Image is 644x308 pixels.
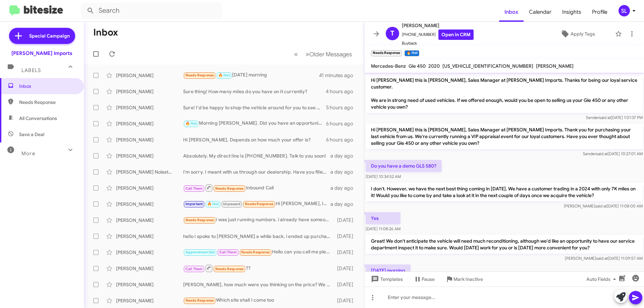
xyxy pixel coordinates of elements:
[543,28,612,40] button: Apply Tags
[9,28,75,44] a: Special Campaign
[116,169,183,175] div: [PERSON_NAME] Nolastname120711837
[595,203,607,208] span: said at
[326,120,359,127] div: 6 hours ago
[81,3,222,19] input: Search
[524,2,557,22] a: Calendar
[536,63,574,69] span: [PERSON_NAME]
[309,51,352,58] span: Older Messages
[183,264,334,272] div: ??
[116,136,183,143] div: [PERSON_NAME]
[371,63,406,69] span: Mercedes-Benz
[116,201,183,207] div: [PERSON_NAME]
[371,50,402,56] small: Needs Response
[185,186,203,191] span: Call Them
[596,151,608,156] span: said at
[390,28,394,39] span: T
[116,72,183,79] div: [PERSON_NAME]
[183,169,330,175] div: I'm sorry. I meant with us through our dealership. Have you filled one out either physically with...
[219,250,237,254] span: Call Them
[290,47,302,61] button: Previous
[116,217,183,224] div: [PERSON_NAME]
[330,169,359,175] div: a day ago
[185,250,215,254] span: Appointment Set
[326,104,359,111] div: 5 hours ago
[402,40,474,47] span: Buyback
[183,216,334,224] div: i was just running numbers. i already have someone i work with. thank you!
[619,5,630,16] div: SL
[366,226,400,231] span: [DATE] 11:08:26 AM
[586,273,619,285] span: Auto Fields
[583,151,643,156] span: Sender [DATE] 10:27:01 AM
[215,267,244,271] span: Needs Response
[11,50,72,57] div: [PERSON_NAME] Imports
[334,265,359,272] div: [DATE]
[587,2,613,22] span: Profile
[183,71,319,79] div: [DATE] morning
[453,273,483,285] span: Mark Inactive
[586,115,643,120] span: Sender [DATE] 1:01:37 PM
[581,273,624,285] button: Auto Fields
[330,185,359,191] div: a day ago
[116,185,183,191] div: [PERSON_NAME]
[116,120,183,127] div: [PERSON_NAME]
[405,50,419,56] small: 🔥 Hot
[183,200,330,208] div: Hi [PERSON_NAME], I hope that you are doing well. I received a job offer in the [GEOGRAPHIC_DATA]...
[183,233,334,240] div: hello i spoke to [PERSON_NAME] a while back. i ended up purchasing a white one out of [GEOGRAPHIC...
[183,88,326,95] div: Sure thing! How many miles do you have on it currently?
[29,33,70,39] span: Special Campaign
[116,281,183,288] div: [PERSON_NAME]
[422,273,435,285] span: Pause
[19,83,76,89] span: Inbox
[428,63,440,69] span: 2020
[116,88,183,95] div: [PERSON_NAME]
[116,104,183,111] div: [PERSON_NAME]
[564,203,643,208] span: [PERSON_NAME] [DATE] 11:08:00 AM
[334,217,359,224] div: [DATE]
[565,256,643,261] span: [PERSON_NAME] [DATE] 11:09:57 AM
[334,281,359,288] div: [DATE]
[366,74,643,113] p: Hi [PERSON_NAME] this is [PERSON_NAME], Sales Manager at [PERSON_NAME] Imports. Thanks for being ...
[19,99,76,106] span: Needs Response
[334,249,359,256] div: [DATE]
[116,249,183,256] div: [PERSON_NAME]
[183,297,334,304] div: Which site shall I come too
[116,265,183,272] div: [PERSON_NAME]
[366,212,400,224] p: Yes
[185,202,203,206] span: Important
[409,63,426,69] span: Gle 450
[330,152,359,159] div: a day ago
[319,72,359,79] div: 41 minutes ago
[183,281,334,288] div: [PERSON_NAME], how much were you thinking on the price? We use Market-Based pricing for like equi...
[207,202,219,206] span: 🔥 Hot
[294,50,298,58] span: «
[183,136,326,143] div: Hi [PERSON_NAME], Depends on how much your offer is?
[185,298,214,303] span: Needs Response
[364,273,408,285] button: Templates
[183,152,330,159] div: Absolutely. My direct line is [PHONE_NUMBER]. Talk to you soon!
[571,28,595,40] span: Apply Tags
[241,250,270,254] span: Needs Response
[116,152,183,159] div: [PERSON_NAME]
[334,297,359,304] div: [DATE]
[408,273,440,285] button: Pause
[402,21,474,29] span: [PERSON_NAME]
[21,67,41,73] span: Labels
[330,201,359,207] div: a day ago
[21,150,35,157] span: More
[245,202,273,206] span: Needs Response
[557,2,587,22] a: Insights
[218,73,230,77] span: 🔥 Hot
[442,63,533,69] span: [US_VEHICLE_IDENTIFICATION_NUMBER]
[499,2,524,22] span: Inbox
[596,256,608,261] span: said at
[306,50,309,58] span: »
[183,184,330,192] div: Inbound Call
[185,218,214,222] span: Needs Response
[290,47,356,61] nav: Page navigation example
[366,183,643,201] p: I don't. However, we have the next best thing coming in [DATE]. We have a customer trading in a 2...
[19,131,44,138] span: Save a Deal
[185,267,203,271] span: Call Them
[599,115,611,120] span: said at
